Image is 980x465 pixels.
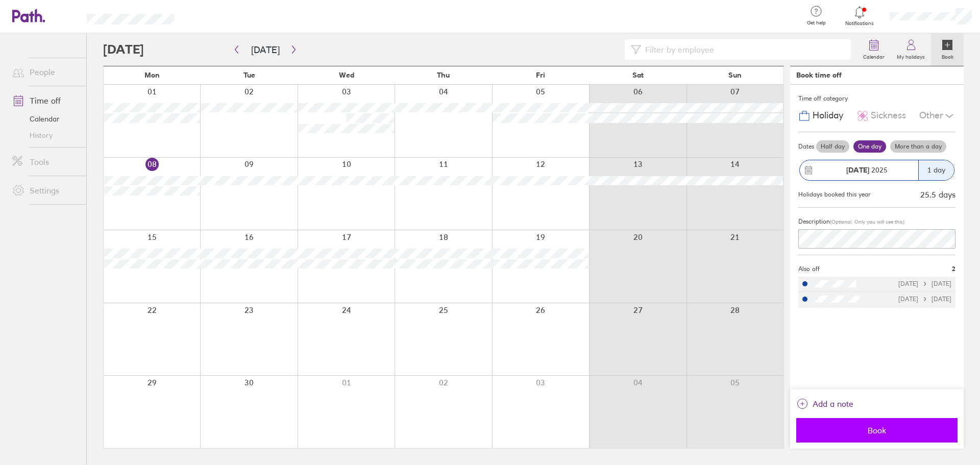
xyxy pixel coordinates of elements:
[843,20,876,27] span: Notifications
[952,265,955,273] span: 2
[843,5,876,27] a: Notifications
[798,217,830,225] span: Description
[846,166,888,174] span: 2025
[830,218,904,225] span: (Optional. Only you will see this)
[798,191,871,198] div: Holidays booked this year
[936,51,960,60] label: Book
[798,155,955,186] button: [DATE] 20251 day
[846,165,869,175] strong: [DATE]
[919,106,955,126] div: Other
[891,51,931,60] label: My holidays
[871,110,906,121] span: Sickness
[798,143,814,150] span: Dates
[918,160,954,180] div: 1 day
[796,418,958,443] button: Book
[800,20,833,26] span: Get help
[437,71,450,79] span: Thu
[798,91,955,106] div: Time off category
[4,111,86,127] a: Calendar
[243,71,255,79] span: Tue
[796,396,853,412] button: Add a note
[4,90,86,111] a: Time off
[144,71,160,79] span: Mon
[891,33,931,66] a: My holidays
[816,140,849,153] label: Half day
[898,296,951,303] div: [DATE] [DATE]
[857,33,891,66] a: Calendar
[339,71,354,79] span: Wed
[4,62,86,82] a: People
[243,41,288,58] button: [DATE]
[728,71,742,79] span: Sun
[898,280,951,287] div: [DATE] [DATE]
[4,180,86,201] a: Settings
[536,71,545,79] span: Fri
[853,140,886,153] label: One day
[4,127,86,143] a: History
[890,140,946,153] label: More than a day
[4,152,86,172] a: Tools
[857,51,891,60] label: Calendar
[632,71,644,79] span: Sat
[796,71,842,79] div: Book time off
[813,396,853,412] span: Add a note
[641,40,845,59] input: Filter by employee
[813,110,843,121] span: Holiday
[803,426,950,435] span: Book
[931,33,964,66] a: Book
[798,265,820,273] span: Also off
[920,190,955,199] div: 25.5 days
